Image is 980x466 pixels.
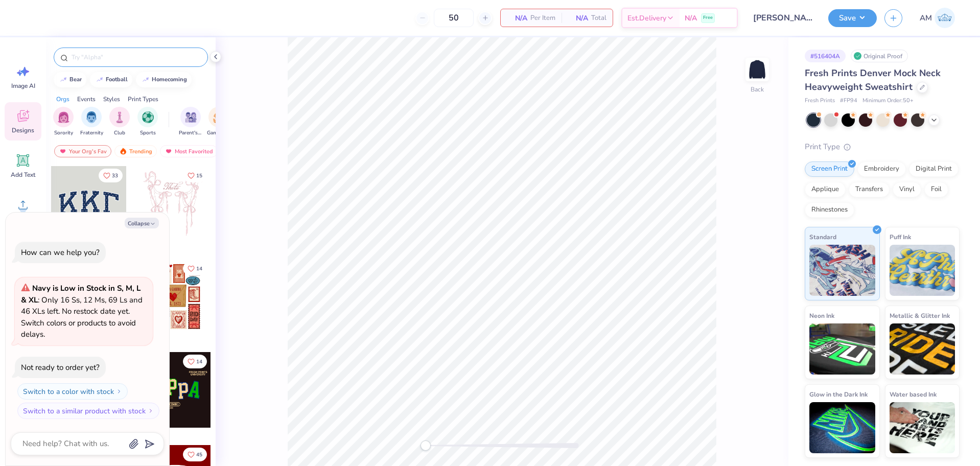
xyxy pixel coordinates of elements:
img: trend_line.gif [142,77,150,83]
div: Styles [103,95,120,104]
button: filter button [109,107,130,137]
img: Glow in the Dark Ink [809,402,875,453]
span: N/A [568,13,588,24]
span: Fresh Prints [805,97,835,105]
div: Applique [805,182,846,197]
div: Back [751,85,764,94]
div: Trending [114,145,157,157]
button: Switch to a similar product with stock [17,403,159,419]
span: Image AI [11,82,35,90]
button: filter button [207,107,230,137]
input: – – [434,9,474,27]
div: filter for Sorority [53,107,74,137]
span: 33 [112,173,118,178]
img: Game Day Image [213,111,225,123]
img: Standard [809,245,875,296]
div: Transfers [849,182,890,197]
span: Glow in the Dark Ink [809,389,868,400]
div: Print Types [128,95,158,104]
a: AM [915,8,960,28]
button: filter button [80,107,103,137]
span: Fresh Prints Denver Mock Neck Heavyweight Sweatshirt [805,67,941,93]
div: Accessibility label [421,440,431,451]
span: Sports [140,129,156,137]
div: # 516404A [805,50,846,62]
div: Foil [924,182,948,197]
span: Standard [809,231,836,242]
div: filter for Parent's Weekend [179,107,202,137]
span: Total [591,13,606,24]
img: Sorority Image [58,111,69,123]
button: Like [183,169,207,182]
button: bear [54,72,86,87]
button: Collapse [125,218,159,228]
span: Water based Ink [890,389,937,400]
span: Per Item [530,13,555,24]
span: Metallic & Glitter Ink [890,310,950,321]
span: Parent's Weekend [179,129,202,137]
span: Est. Delivery [627,13,666,24]
button: homecoming [136,72,192,87]
span: # FP94 [840,97,857,105]
img: Back [747,59,767,80]
div: homecoming [152,77,187,82]
div: Events [77,95,96,104]
img: Puff Ink [890,245,955,296]
img: trend_line.gif [96,77,104,83]
span: 14 [196,359,202,364]
button: filter button [179,107,202,137]
img: Fraternity Image [86,111,97,123]
div: Screen Print [805,161,854,177]
img: Neon Ink [809,323,875,375]
button: Like [183,262,207,275]
span: Game Day [207,129,230,137]
span: 14 [196,266,202,271]
div: football [106,77,128,82]
div: filter for Fraternity [80,107,103,137]
span: Puff Ink [890,231,911,242]
img: Arvi Mikhail Parcero [935,8,955,28]
span: Designs [12,126,34,134]
div: Not ready to order yet? [21,362,100,372]
span: N/A [685,13,697,24]
div: Embroidery [857,161,906,177]
span: Free [703,14,713,21]
div: Digital Print [909,161,959,177]
div: bear [69,77,82,82]
button: Switch to a color with stock [17,383,128,400]
button: Like [99,169,123,182]
img: Switch to a color with stock [116,388,122,394]
div: Rhinestones [805,202,854,218]
img: most_fav.gif [59,148,67,155]
button: filter button [137,107,158,137]
div: Most Favorited [160,145,218,157]
div: filter for Sports [137,107,158,137]
button: Like [183,448,207,461]
span: Sorority [54,129,73,137]
div: Vinyl [893,182,921,197]
div: Orgs [56,95,69,104]
div: How can we help you? [21,247,100,258]
span: Minimum Order: 50 + [862,97,914,105]
input: Untitled Design [745,8,821,28]
div: Your Org's Fav [54,145,111,157]
img: trending.gif [119,148,127,155]
button: football [90,72,132,87]
span: Club [114,129,125,137]
img: Water based Ink [890,402,955,453]
div: filter for Game Day [207,107,230,137]
span: 45 [196,452,202,457]
img: Parent's Weekend Image [185,111,197,123]
span: : Only 16 Ss, 12 Ms, 69 Ls and 46 XLs left. No restock date yet. Switch colors or products to avo... [21,283,143,339]
img: Metallic & Glitter Ink [890,323,955,375]
span: Neon Ink [809,310,834,321]
strong: Navy is Low in Stock in S, M, L & XL [21,283,141,305]
span: Fraternity [80,129,103,137]
button: Save [828,9,877,27]
span: AM [920,12,932,24]
img: Club Image [114,111,125,123]
div: Print Type [805,141,960,153]
div: filter for Club [109,107,130,137]
button: Like [183,355,207,368]
span: Add Text [11,171,35,179]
